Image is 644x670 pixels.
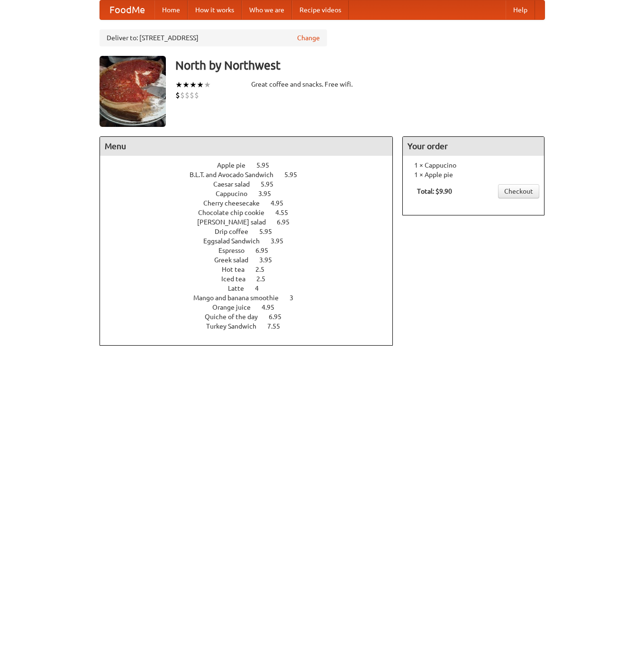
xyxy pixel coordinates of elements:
[292,0,349,19] a: Recipe videos
[213,180,259,188] span: Caesar salad
[100,29,327,46] div: Deliver to: [STREET_ADDRESS]
[206,322,298,330] a: Turkey Sandwich 7.55
[218,247,254,254] span: Espresso
[255,247,278,254] span: 6.95
[221,275,283,283] a: Iced tea 2.5
[188,0,242,19] a: How it works
[275,209,298,216] span: 4.55
[218,247,286,254] a: Espresso 6.95
[203,199,269,207] span: Cherry cheesecake
[258,190,281,197] span: 3.95
[256,275,275,283] span: 2.5
[203,237,269,245] span: Eggsalad Sandwich
[197,80,204,90] li: ★
[297,33,320,43] a: Change
[216,190,289,197] a: Cappucino 3.95
[203,199,301,207] a: Cherry cheesecake 4.95
[197,218,275,226] span: [PERSON_NAME] salad
[205,313,299,321] a: Quiche of the day 6.95
[212,304,260,311] span: Orange juice
[228,285,254,292] span: Latte
[267,322,290,330] span: 7.55
[154,0,188,19] a: Home
[271,237,293,245] span: 3.95
[182,80,190,90] li: ★
[403,137,544,156] h4: Your order
[506,0,535,19] a: Help
[290,294,303,302] span: 3
[214,256,258,264] span: Greek salad
[203,237,301,245] a: Eggsalad Sandwich 3.95
[190,171,283,179] span: B.L.T. and Avocado Sandwich
[222,266,282,273] a: Hot tea 2.5
[100,56,166,127] img: angular.jpg
[215,228,290,235] a: Drip coffee 5.95
[175,90,180,100] li: $
[259,256,281,264] span: 3.95
[198,209,274,216] span: Chocolate chip cookie
[217,161,255,169] span: Apple pie
[175,80,182,90] li: ★
[214,256,290,264] a: Greek salad 3.95
[222,266,254,273] span: Hot tea
[205,313,267,321] span: Quiche of the day
[256,161,279,169] span: 5.95
[255,266,274,273] span: 2.5
[408,161,539,170] li: 1 × Cappucino
[228,285,276,292] a: Latte 4
[180,90,185,100] li: $
[175,56,545,75] h3: North by Northwest
[284,171,307,179] span: 5.95
[194,90,199,100] li: $
[190,90,194,100] li: $
[251,80,393,89] div: Great coffee and snacks. Free wifi.
[197,218,307,226] a: [PERSON_NAME] salad 6.95
[198,209,306,216] a: Chocolate chip cookie 4.55
[417,188,452,195] b: Total: $9.90
[204,80,211,90] li: ★
[190,171,315,179] a: B.L.T. and Avocado Sandwich 5.95
[271,199,293,207] span: 4.95
[100,137,393,156] h4: Menu
[217,161,287,169] a: Apple pie 5.95
[408,170,539,179] li: 1 × Apple pie
[221,275,255,283] span: Iced tea
[213,180,291,188] a: Caesar salad 5.95
[193,294,288,302] span: Mango and banana smoothie
[261,180,283,188] span: 5.95
[185,90,190,100] li: $
[212,304,292,311] a: Orange juice 4.95
[262,304,284,311] span: 4.95
[242,0,292,19] a: Who we are
[277,218,299,226] span: 6.95
[215,228,258,235] span: Drip coffee
[259,228,281,235] span: 5.95
[255,285,268,292] span: 4
[206,322,266,330] span: Turkey Sandwich
[100,0,154,19] a: FoodMe
[193,294,311,302] a: Mango and banana smoothie 3
[498,184,539,198] a: Checkout
[216,190,257,197] span: Cappucino
[190,80,197,90] li: ★
[269,313,291,321] span: 6.95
